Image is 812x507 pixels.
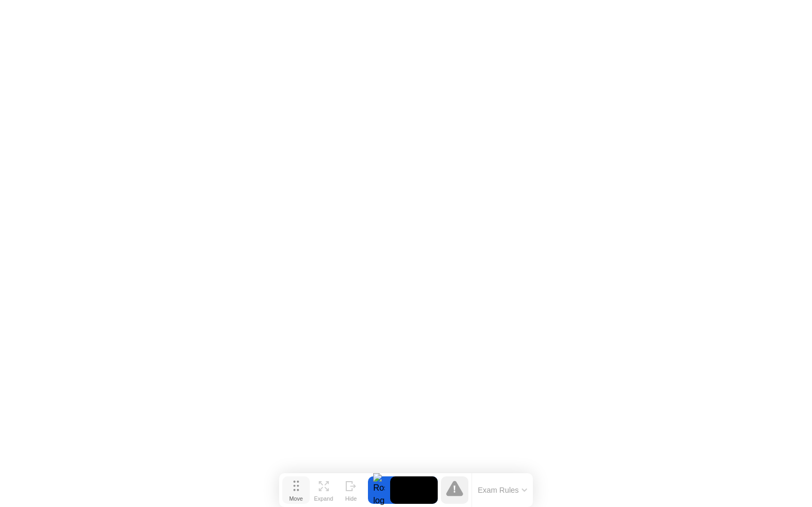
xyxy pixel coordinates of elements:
button: Exam Rules [475,485,531,495]
button: Move [282,476,310,504]
div: Hide [345,495,357,502]
div: Expand [314,495,333,502]
button: Expand [310,476,337,504]
button: Hide [337,476,365,504]
div: Move [289,495,303,502]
